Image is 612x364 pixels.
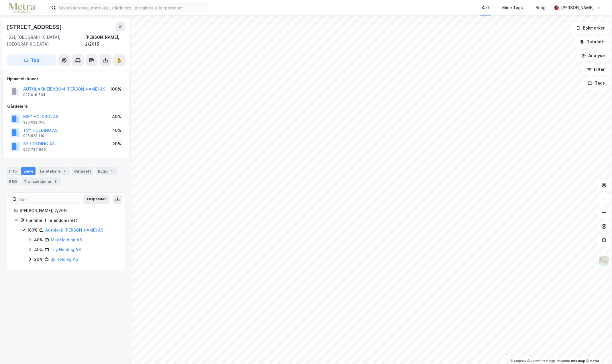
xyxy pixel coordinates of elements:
a: Improve this map [557,359,585,363]
div: 926 628 119 [23,134,44,138]
a: Msy Holding AS [51,237,82,242]
div: ESG [7,177,19,185]
div: 40% [34,246,43,253]
div: Hjemmel til eiendomsrett [26,217,118,224]
div: [STREET_ADDRESS] [7,22,63,32]
div: 20% [112,140,121,147]
a: Mapbox [511,359,526,363]
button: Datasett [575,36,610,48]
div: 40% [112,113,121,120]
div: Bolig [535,4,546,11]
a: Sy Holding AS [50,257,78,262]
div: [PERSON_NAME], 2/2015 [19,207,118,214]
a: OpenStreetMap [527,359,555,363]
div: 20% [34,256,43,263]
div: Leietakere [38,167,70,175]
a: Tsy Holding AS [51,247,81,252]
button: Filter [582,64,610,75]
div: 2 [62,168,67,174]
div: [PERSON_NAME] [561,4,594,11]
div: Info [7,167,19,175]
img: metra-logo.256734c3b2bbffee19d4.png [9,3,35,13]
div: Kontrollprogram for chat [583,336,612,364]
img: Z [599,255,609,266]
button: Tags [583,77,610,89]
div: 926 629 050 [23,120,46,125]
div: 40% [34,236,43,243]
button: Tag [7,54,56,66]
button: Bokmerker [571,22,610,34]
a: Autolakk [PERSON_NAME] AS [45,228,103,232]
iframe: Chat Widget [583,336,612,364]
div: 1 [109,168,115,174]
div: 40% [112,127,121,134]
input: Søk [17,195,80,203]
div: Hjemmelshaver [7,75,125,82]
div: Bygg [96,167,117,175]
button: Analyse [576,50,610,61]
div: 100% [27,227,38,234]
div: 926 787 969 [23,147,46,152]
div: Eiere [21,167,36,175]
div: [PERSON_NAME], 2/2015 [85,34,125,48]
input: Søk på adresse, matrikkel, gårdeiere, leietakere eller personer [56,3,209,12]
div: Transaksjoner [21,177,61,185]
div: Gårdeiere [7,103,125,110]
div: Datasett [72,167,93,175]
button: Ekspander [83,195,109,204]
div: 100% [110,86,121,93]
div: 8 [53,179,58,184]
div: 1531, [GEOGRAPHIC_DATA], [GEOGRAPHIC_DATA] [7,34,85,48]
div: 927 018 594 [23,93,46,97]
div: Kart [482,4,490,11]
div: Mine Tags [502,4,523,11]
